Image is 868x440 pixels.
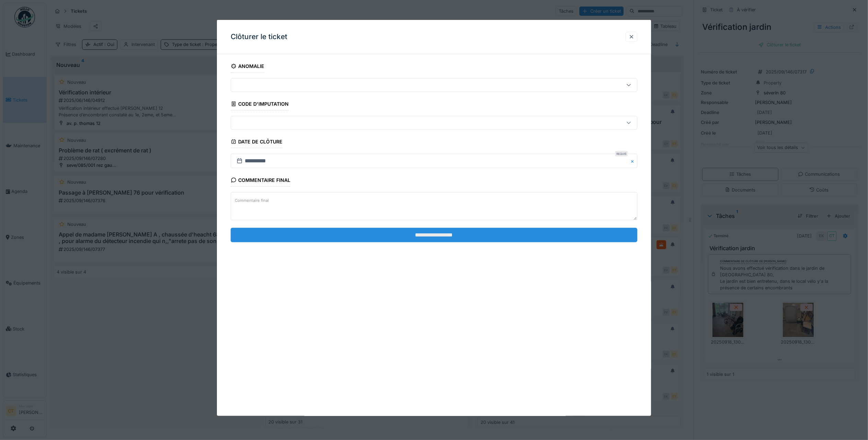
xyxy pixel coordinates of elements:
label: Commentaire final [233,196,270,205]
div: Anomalie [231,61,264,73]
button: Close [630,154,637,168]
div: Code d'imputation [231,99,289,111]
h3: Clôturer le ticket [231,33,287,41]
div: Requis [615,151,628,157]
div: Date de clôture [231,137,282,148]
div: Commentaire final [231,175,290,187]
